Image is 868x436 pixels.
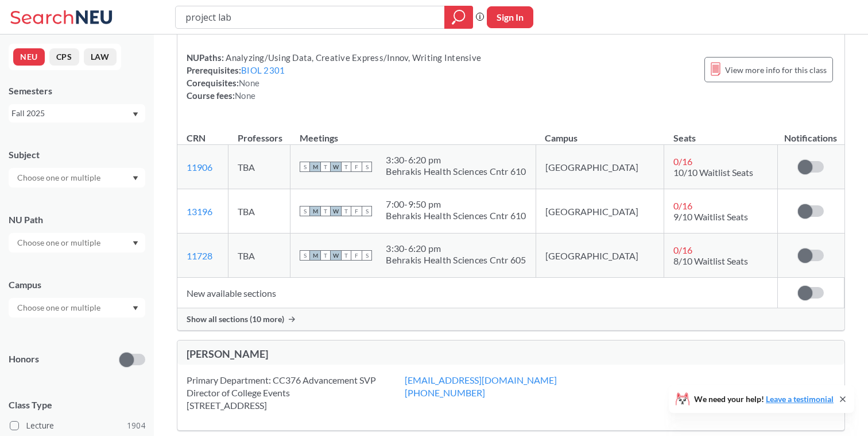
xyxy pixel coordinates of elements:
div: Dropdown arrow [9,168,145,188]
th: Meetings [290,120,536,145]
span: None [235,90,255,101]
span: W [331,162,341,172]
a: [PHONE_NUMBER] [405,387,485,398]
span: F [351,162,362,172]
div: Dropdown arrow [9,298,145,318]
span: T [341,206,351,216]
span: None [239,78,259,88]
div: 3:30 - 6:20 pm [386,154,526,166]
span: 8/10 Waitlist Seats [673,255,748,266]
td: TBA [228,234,290,278]
span: T [341,162,351,172]
input: Choose one or multiple [11,236,108,250]
div: Behrakis Health Sciences Cntr 605 [386,254,526,266]
th: Notifications [777,120,844,145]
a: 11906 [187,162,212,173]
span: 9/10 Waitlist Seats [673,211,748,222]
span: S [362,206,372,216]
td: [GEOGRAPHIC_DATA] [536,189,664,234]
span: We need your help! [694,395,834,403]
div: CRN [187,132,206,144]
div: NUPaths: Prerequisites: Corequisites: Course fees: [187,51,481,102]
span: M [310,162,320,172]
svg: Dropdown arrow [133,112,138,117]
span: T [320,250,331,261]
span: Class Type [9,399,145,411]
div: Fall 2025Dropdown arrow [9,104,145,123]
div: Behrakis Health Sciences Cntr 610 [386,210,526,221]
svg: Dropdown arrow [133,306,138,311]
span: Show all sections (10 more) [187,314,284,324]
div: Fall 2025 [11,107,131,120]
div: Show all sections (10 more) [177,308,844,330]
button: LAW [84,48,117,66]
a: Leave a testimonial [766,394,834,404]
div: Subject [9,148,145,161]
td: [GEOGRAPHIC_DATA] [536,145,664,189]
span: M [310,250,320,261]
div: 7:00 - 9:50 pm [386,198,526,210]
div: magnifying glass [444,6,473,29]
input: Class, professor, course number, "phrase" [184,7,436,27]
input: Choose one or multiple [11,301,108,315]
th: Professors [228,120,290,145]
p: Honors [9,353,39,366]
svg: magnifying glass [452,9,466,25]
th: Campus [536,120,664,145]
span: View more info for this class [725,63,827,77]
div: Dropdown arrow [9,233,145,253]
span: 10/10 Waitlist Seats [673,167,753,178]
a: 13196 [187,206,212,217]
span: T [320,162,331,172]
span: S [300,162,310,172]
div: [PERSON_NAME] [187,347,511,360]
span: 0 / 16 [673,156,692,167]
td: TBA [228,189,290,234]
svg: Dropdown arrow [133,176,138,181]
span: S [362,162,372,172]
a: [EMAIL_ADDRESS][DOMAIN_NAME] [405,374,557,385]
span: T [320,206,331,216]
div: Semesters [9,85,145,97]
span: S [300,250,310,261]
div: Primary Department: CC376 Advancement SVP Director of College Events [STREET_ADDRESS] [187,374,405,412]
span: 0 / 16 [673,244,692,255]
span: 0 / 16 [673,200,692,211]
button: CPS [49,48,79,66]
label: Lecture [10,418,145,433]
div: NU Path [9,213,145,226]
a: BIOL 2301 [241,65,285,75]
td: New available sections [177,278,777,308]
div: 3:30 - 6:20 pm [386,243,526,254]
span: W [331,250,341,261]
span: M [310,206,320,216]
span: T [341,250,351,261]
span: Analyzing/Using Data, Creative Express/Innov, Writing Intensive [224,52,481,63]
span: S [362,250,372,261]
button: Sign In [487,6,533,28]
span: 1904 [127,419,145,432]
span: S [300,206,310,216]
span: F [351,206,362,216]
input: Choose one or multiple [11,171,108,185]
td: TBA [228,145,290,189]
span: F [351,250,362,261]
th: Seats [664,120,777,145]
svg: Dropdown arrow [133,241,138,246]
span: W [331,206,341,216]
div: Behrakis Health Sciences Cntr 610 [386,166,526,177]
div: Campus [9,278,145,291]
a: 11728 [187,250,212,261]
button: NEU [13,48,45,66]
td: [GEOGRAPHIC_DATA] [536,234,664,278]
